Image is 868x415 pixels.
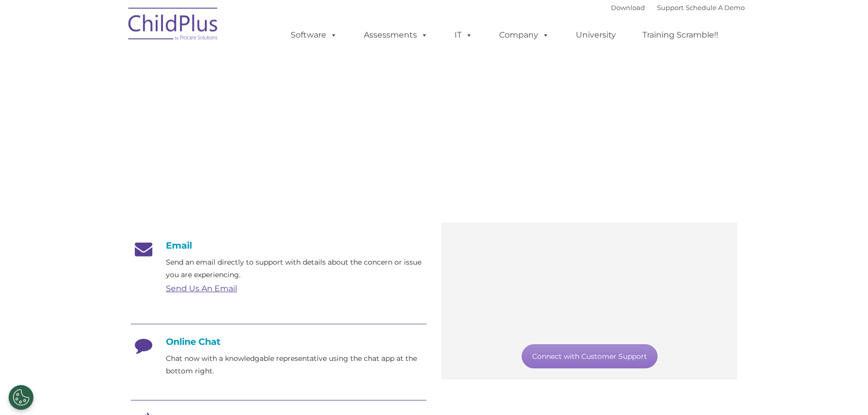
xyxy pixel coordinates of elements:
h4: Email [131,240,426,251]
h4: Online Chat [131,336,426,347]
p: Chat now with a knowledgable representative using the chat app at the bottom right. [166,352,426,377]
a: Support [657,4,684,12]
a: Company [489,25,559,45]
p: Send an email directly to support with details about the concern or issue you are experiencing. [166,256,426,281]
a: University [566,25,626,45]
a: Connect with Customer Support [522,344,658,368]
a: Training Scramble!! [632,25,728,45]
button: Cookies Settings [9,385,34,410]
a: Send Us An Email [166,284,237,293]
a: Assessments [354,25,438,45]
a: Download [611,4,645,12]
img: ChildPlus by Procare Solutions [123,1,224,51]
a: IT [445,25,483,45]
font: | [611,4,745,12]
a: Schedule A Demo [686,4,745,12]
a: Software [281,25,347,45]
